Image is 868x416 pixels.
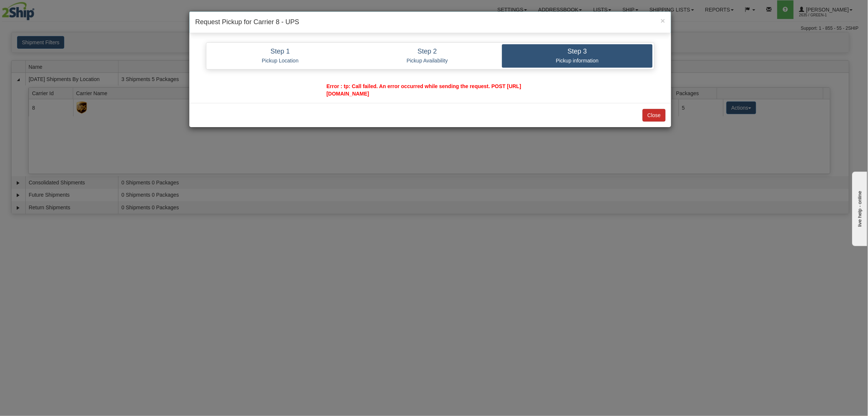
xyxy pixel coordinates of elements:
p: Pickup information [508,57,647,64]
h4: Request Pickup for Carrier 8 - UPS [195,17,665,27]
a: Step 1 Pickup Location [208,44,353,68]
a: Step 3 Pickup information [502,44,653,68]
h4: Step 3 [508,48,647,55]
p: Pickup Availability [358,57,497,64]
button: Close [643,109,666,122]
p: Pickup Location [213,57,347,64]
h4: Step 2 [358,48,497,55]
span: Error : tp: Call failed. An error occurred while sending the request. POST [URL][DOMAIN_NAME] [327,83,522,97]
span: × [661,16,665,25]
h4: Step 1 [213,48,347,55]
a: Step 2 Pickup Availability [353,44,502,68]
iframe: chat widget [851,170,867,246]
button: Close [661,17,665,25]
div: live help - online [6,6,69,12]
